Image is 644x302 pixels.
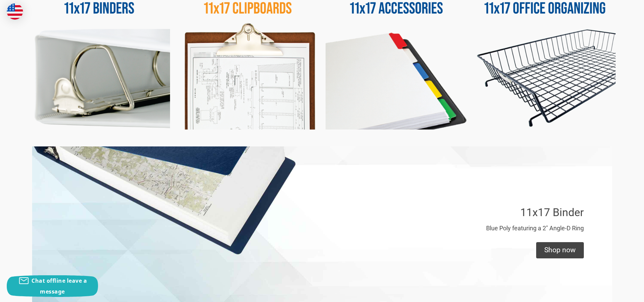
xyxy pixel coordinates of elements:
p: 11x17 Binder [520,204,584,220]
iframe: Google Customer Reviews [588,284,644,302]
div: Shop now [536,242,584,258]
span: Chat offline leave a message [31,277,87,295]
img: duty and tax information for United States [7,3,23,20]
button: Chat offline leave a message [7,275,98,297]
p: Blue Poly featuring a 2" Angle-D Ring [486,224,584,233]
div: Shop now [544,245,576,256]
